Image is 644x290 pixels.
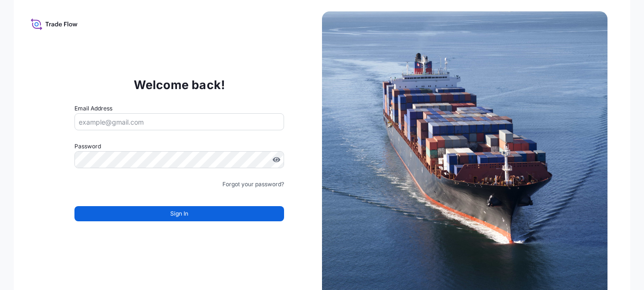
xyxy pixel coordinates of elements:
[222,180,284,189] a: Forgot your password?
[170,209,188,218] span: Sign In
[74,142,284,151] label: Password
[74,206,284,221] button: Sign In
[273,156,280,163] button: Show password
[134,77,225,92] p: Welcome back!
[74,113,284,130] input: example@gmail.com
[74,104,112,113] label: Email Address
